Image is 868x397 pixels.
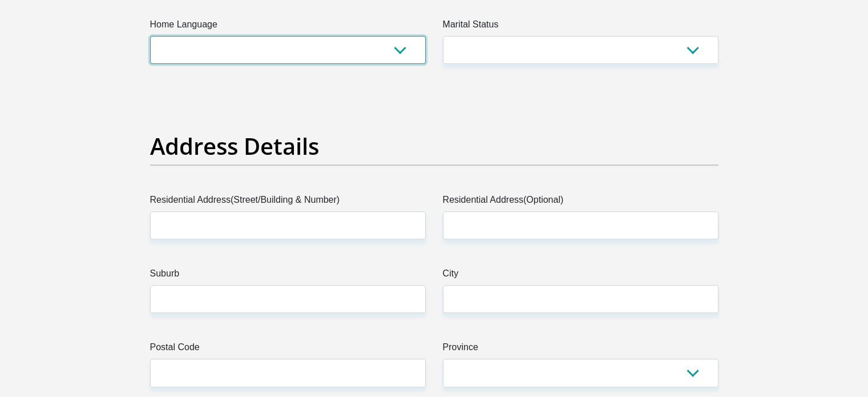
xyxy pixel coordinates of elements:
[150,211,426,239] input: Valid residential address
[443,193,718,211] label: Residential Address(Optional)
[443,285,718,313] input: City
[150,340,426,359] label: Postal Code
[150,285,426,313] input: Suburb
[443,267,718,285] label: City
[443,359,718,387] select: Please Select a Province
[150,359,426,387] input: Postal Code
[150,133,718,160] h2: Address Details
[443,211,718,239] input: Address line 2 (Optional)
[443,18,718,36] label: Marital Status
[150,267,426,285] label: Suburb
[150,193,426,211] label: Residential Address(Street/Building & Number)
[443,340,718,359] label: Province
[150,18,426,36] label: Home Language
